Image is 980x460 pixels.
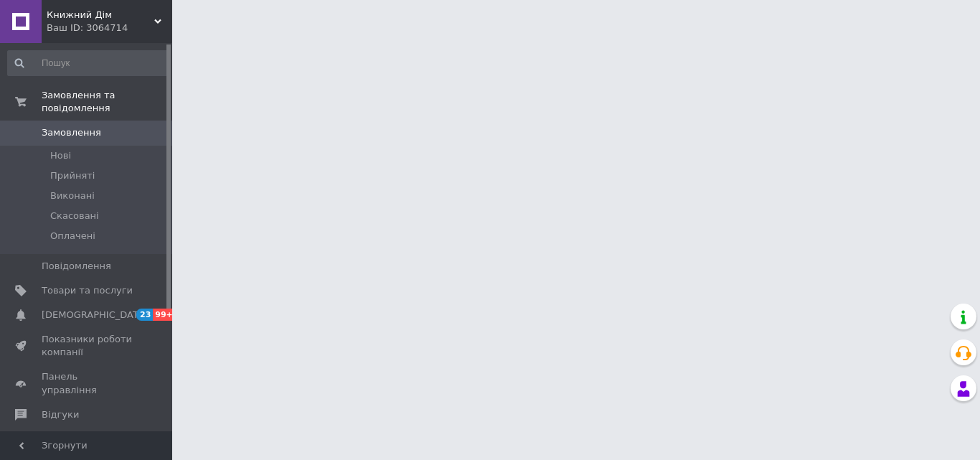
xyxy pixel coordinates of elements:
[50,210,99,222] span: Скасовані
[42,309,148,321] span: [DEMOGRAPHIC_DATA]
[42,126,101,139] span: Замовлення
[50,230,95,243] span: Оплачені
[42,370,133,396] span: Панель управління
[136,309,153,321] span: 23
[153,309,176,321] span: 99+
[50,149,71,162] span: Нові
[42,284,133,297] span: Товари та послуги
[42,260,111,273] span: Повідомлення
[50,169,95,182] span: Прийняті
[47,9,154,22] span: Книжний Дім
[7,50,169,76] input: Пошук
[42,333,133,359] span: Показники роботи компанії
[50,189,95,202] span: Виконані
[42,408,79,421] span: Відгуки
[47,22,172,34] div: Ваш ID: 3064714
[42,89,172,115] span: Замовлення та повідомлення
